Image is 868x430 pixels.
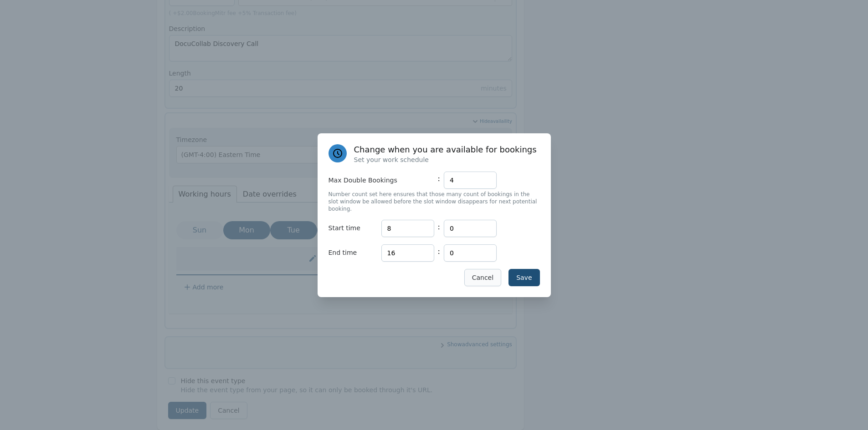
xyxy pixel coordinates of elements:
p: Number count set here ensures that those many count of bookings in the slot window be allowed bef... [329,191,540,212]
input: 30 [444,244,497,262]
button: Cancel [464,269,501,286]
label: Max Double Bookings [329,172,434,189]
label: Start time [329,220,381,237]
span: : [438,220,440,237]
input: 17 [381,244,434,262]
button: Save [508,269,539,286]
input: Enter max double bookings allowed [444,172,497,189]
input: 30 [444,220,497,237]
span: : [438,172,440,189]
label: End time [329,244,381,262]
span: : [438,244,440,262]
input: 9 [381,220,434,237]
p: Set your work schedule [354,155,537,164]
h3: Change when you are available for bookings [354,144,537,155]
